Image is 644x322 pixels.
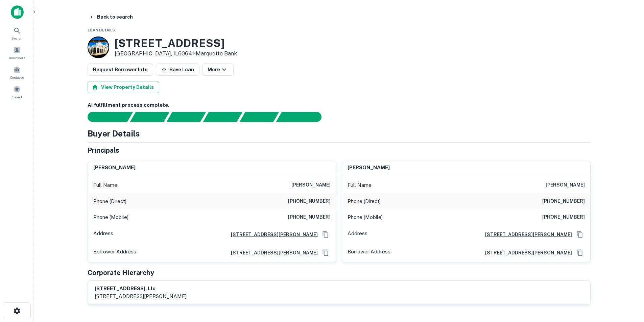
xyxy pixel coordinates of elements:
a: [STREET_ADDRESS][PERSON_NAME] [225,231,318,238]
span: Contacts [10,75,24,80]
button: View Property Details [88,81,159,93]
a: Borrowers [2,44,32,62]
h6: [PERSON_NAME] [546,181,585,189]
button: Back to search [86,11,136,23]
button: Request Borrower Info [88,64,153,76]
p: Full Name [348,181,372,189]
p: Phone (Mobile) [348,213,383,221]
button: More [202,64,234,76]
h5: Corporate Hierarchy [88,268,154,278]
a: [STREET_ADDRESS][PERSON_NAME] [480,231,572,238]
p: Phone (Mobile) [93,213,128,221]
h6: [PHONE_NUMBER] [542,197,585,205]
p: Address [348,229,367,240]
a: Marquette Bank [196,50,237,57]
h6: [STREET_ADDRESS], llc [95,285,187,293]
a: Saved [2,83,32,101]
span: Saved [12,94,22,100]
p: Borrower Address [348,248,390,258]
h6: AI fulfillment process complete. [88,101,591,109]
p: Borrower Address [93,248,136,258]
a: [STREET_ADDRESS][PERSON_NAME] [225,249,318,256]
span: Borrowers [9,55,25,60]
button: Save Loan [156,64,199,76]
img: capitalize-icon.png [11,5,24,19]
h6: [PHONE_NUMBER] [288,197,331,205]
p: Phone (Direct) [348,197,381,205]
span: Search [11,35,23,41]
button: Copy Address [320,248,331,258]
a: [STREET_ADDRESS][PERSON_NAME] [480,249,572,256]
h5: Principals [88,145,119,155]
div: Principals found, still searching for contact information. This may take time... [239,112,279,122]
a: Contacts [2,63,32,81]
h6: [PERSON_NAME] [291,181,331,189]
p: Full Name [93,181,117,189]
h6: [PERSON_NAME] [93,164,136,172]
div: AI fulfillment process complete. [276,112,330,122]
p: Phone (Direct) [93,197,126,205]
a: Search [2,24,32,42]
h6: [PHONE_NUMBER] [288,213,331,221]
span: Loan Details [88,28,115,32]
div: Documents found, AI parsing details... [166,112,206,122]
iframe: Chat Widget [610,268,644,300]
p: [STREET_ADDRESS][PERSON_NAME] [95,292,187,300]
h3: [STREET_ADDRESS] [115,37,237,50]
p: [GEOGRAPHIC_DATA], IL60641 • [115,50,237,58]
button: Copy Address [320,229,331,240]
div: Sending borrower request to AI... [79,112,130,122]
p: Address [93,229,113,240]
button: Copy Address [575,248,585,258]
div: Your request is received and processing... [130,112,169,122]
h4: Buyer Details [88,127,140,140]
h6: [PHONE_NUMBER] [542,213,585,221]
div: Principals found, AI now looking for contact information... [203,112,242,122]
h6: [PERSON_NAME] [348,164,390,172]
button: Copy Address [575,229,585,240]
